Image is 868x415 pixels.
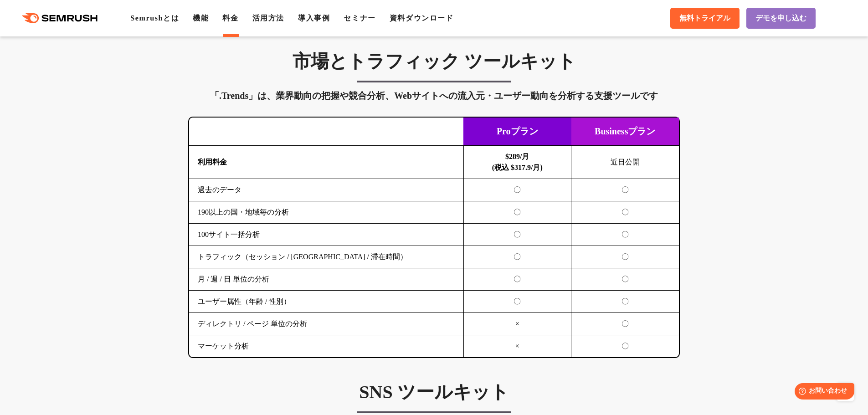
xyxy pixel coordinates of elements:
td: 〇 [571,268,679,291]
a: 活用方法 [252,14,284,22]
div: 「.Trends」は、業界動向の把握や競合分析、Webサイトへの流入元・ユーザー動向を分析する支援ツールです [188,88,680,103]
a: セミナー [344,14,375,22]
td: マーケット分析 [189,335,463,358]
td: 〇 [463,179,571,201]
td: 〇 [463,268,571,291]
b: 利用料金 [198,158,227,166]
h3: 市場とトラフィック ツールキット [188,50,680,73]
td: 〇 [571,291,679,313]
td: 近日公開 [571,146,679,179]
td: 〇 [571,201,679,224]
a: 導入事例 [298,14,330,22]
td: 〇 [463,291,571,313]
a: 資料ダウンロード [390,14,454,22]
td: Businessプラン [571,118,679,146]
td: 〇 [463,224,571,246]
a: Semrushとは [130,14,179,22]
td: 190以上の国・地域毎の分析 [189,201,463,224]
td: ディレクトリ / ページ 単位の分析 [189,313,463,335]
td: 100サイト一括分析 [189,224,463,246]
td: Proプラン [463,118,571,146]
span: デモを申し込む [755,14,806,23]
a: 機能 [193,14,209,22]
td: × [463,335,571,358]
iframe: Help widget launcher [787,379,858,405]
td: 過去のデータ [189,179,463,201]
td: × [463,313,571,335]
td: 〇 [571,179,679,201]
a: 無料トライアル [670,8,740,29]
a: 料金 [222,14,238,22]
td: 〇 [571,224,679,246]
td: トラフィック（セッション / [GEOGRAPHIC_DATA] / 滞在時間） [189,246,463,268]
td: 月 / 週 / 日 単位の分析 [189,268,463,291]
td: ユーザー属性（年齢 / 性別） [189,291,463,313]
span: 無料トライアル [679,14,730,23]
td: 〇 [571,335,679,358]
td: 〇 [463,246,571,268]
td: 〇 [463,201,571,224]
b: $289/月 (税込 $317.9/月) [492,153,543,171]
td: 〇 [571,313,679,335]
td: 〇 [571,246,679,268]
h3: SNS ツールキット [188,381,680,404]
a: デモを申し込む [746,8,816,29]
